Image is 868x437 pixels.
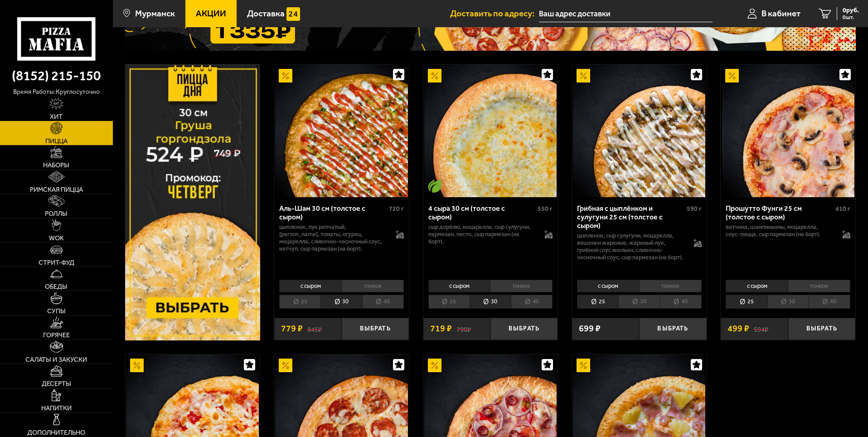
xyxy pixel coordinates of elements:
[279,280,341,292] li: с сыром
[639,318,706,340] button: Выбрать
[428,295,470,309] li: 25
[577,359,590,372] img: Акционный
[428,280,490,292] li: с сыром
[342,318,409,340] button: Выбрать
[573,64,705,197] img: Грибная с цыплёнком и сулугуни 25 см (толстое с сыром)
[362,295,404,309] li: 40
[45,138,68,144] span: Пицца
[639,280,702,292] li: тонкое
[577,232,684,261] p: цыпленок, сыр сулугуни, моцарелла, вешенки жареные, жареный лук, грибной соус Жюльен, сливочно-че...
[247,9,285,18] span: Доставка
[726,280,788,292] li: с сыром
[761,9,800,18] span: В кабинет
[30,186,83,193] span: Римская пицца
[130,359,144,372] img: Акционный
[279,295,320,309] li: 25
[577,295,618,309] li: 25
[726,204,833,221] div: Прошутто Фунги 25 см (толстое с сыром)
[281,324,303,333] span: 779 ₽
[47,308,66,314] span: Супы
[579,324,601,333] span: 699 ₽
[490,280,553,292] li: тонкое
[196,9,226,18] span: Акции
[726,295,767,309] li: 25
[286,7,300,21] img: 15daf4d41897b9f0e9f617042186c801.svg
[456,324,471,333] s: 790 ₽
[577,69,590,83] img: Акционный
[843,15,859,20] span: 0 шт.
[42,380,71,387] span: Десерты
[423,64,558,197] a: АкционныйВегетарианское блюдо4 сыра 30 см (толстое с сыром)
[45,210,68,217] span: Роллы
[722,64,854,197] img: Прошутто Фунги 25 см (толстое с сыром)
[25,356,87,363] span: Салаты и закуски
[618,295,659,309] li: 30
[767,295,809,309] li: 30
[279,359,292,372] img: Акционный
[835,205,850,213] span: 410 г
[470,295,511,309] li: 30
[43,332,70,338] span: Горячее
[279,223,387,252] p: цыпленок, лук репчатый, [PERSON_NAME], томаты, огурец, моцарелла, сливочно-чесночный соус, кетчуп...
[135,9,175,18] span: Мурманск
[279,204,387,221] div: Аль-Шам 30 см (толстое с сыром)
[428,204,536,221] div: 4 сыра 30 см (толстое с сыром)
[843,7,859,14] span: 0 руб.
[41,405,72,411] span: Напитки
[687,205,702,213] span: 590 г
[389,205,404,213] span: 720 г
[428,179,441,193] img: Вегетарианское блюдо
[307,324,322,333] s: 845 ₽
[49,235,64,241] span: WOK
[754,324,768,333] s: 594 ₽
[726,223,833,238] p: ветчина, шампиньоны, моцарелла, соус-пицца, сыр пармезан (на борт).
[721,64,855,197] a: АкционныйПрошутто Фунги 25 см (толстое с сыром)
[428,223,536,245] p: сыр дорблю, моцарелла, сыр сулугуни, пармезан, песто, сыр пармезан (на борт).
[27,429,85,436] span: Дополнительно
[572,64,707,197] a: АкционныйГрибная с цыплёнком и сулугуни 25 см (толстое с сыром)
[450,9,539,18] span: Доставить по адресу:
[725,69,739,83] img: Акционный
[577,204,684,230] div: Грибная с цыплёнком и сулугуни 25 см (толстое с сыром)
[39,259,74,266] span: Стрит-фуд
[490,318,558,340] button: Выбрать
[50,113,63,120] span: Хит
[279,69,292,83] img: Акционный
[659,295,701,309] li: 40
[43,162,69,168] span: Наборы
[430,324,452,333] span: 719 ₽
[538,205,553,213] span: 550 г
[424,64,557,197] img: 4 сыра 30 см (толстое с сыром)
[428,359,441,372] img: Акционный
[577,280,639,292] li: с сыром
[274,64,409,197] a: АкционныйАль-Шам 30 см (толстое с сыром)
[320,295,362,309] li: 30
[788,318,855,340] button: Выбрать
[275,64,407,197] img: Аль-Шам 30 см (толстое с сыром)
[45,283,68,290] span: Обеды
[727,324,749,333] span: 499 ₽
[809,295,850,309] li: 40
[788,280,850,292] li: тонкое
[341,280,404,292] li: тонкое
[539,5,713,22] input: Ваш адрес доставки
[511,295,553,309] li: 40
[428,69,441,83] img: Акционный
